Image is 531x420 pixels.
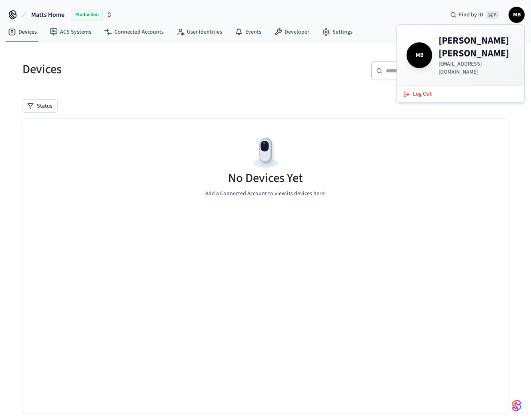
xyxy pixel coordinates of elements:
h5: Devices [22,61,261,78]
span: MB [408,44,431,66]
img: SeamLogoGradient.69752ec5.svg [512,399,521,412]
h5: No Devices Yet [228,170,303,186]
span: ⌘ K [486,11,499,19]
span: Production [71,10,103,20]
h4: [PERSON_NAME] [PERSON_NAME] [439,34,515,60]
span: Find by ID [459,11,483,19]
a: Settings [316,25,359,39]
a: Connected Accounts [98,25,170,39]
div: Find by ID⌘ K [444,8,505,22]
a: Developer [268,25,316,39]
a: User Identities [170,25,228,39]
a: ACS Systems [43,25,98,39]
button: Status [22,100,57,112]
span: Matts Home [31,10,64,20]
span: MB [509,8,524,22]
p: Add a Connected Account to view its devices here! [205,190,326,198]
button: Log Out [399,88,523,101]
a: Events [228,25,268,39]
button: MB [509,7,525,23]
img: Devices Empty State [248,135,284,171]
p: [EMAIL_ADDRESS][DOMAIN_NAME] [439,60,515,76]
a: Devices [2,25,43,39]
